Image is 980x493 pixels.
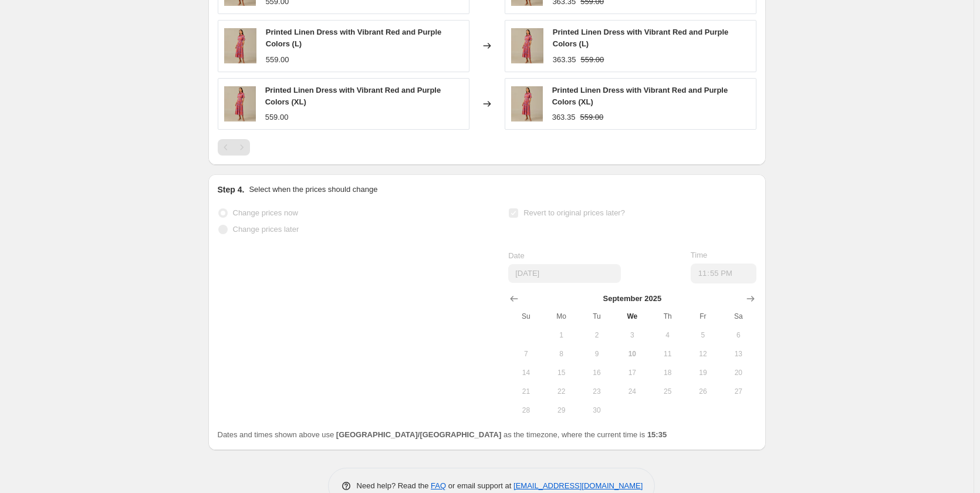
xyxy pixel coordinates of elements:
b: [GEOGRAPHIC_DATA]/[GEOGRAPHIC_DATA] [336,430,501,439]
button: Tuesday September 2 2025 [579,326,614,345]
span: 12 [690,349,716,359]
button: Monday September 22 2025 [544,382,579,401]
span: 24 [619,387,645,396]
span: 17 [619,368,645,377]
span: 2 [584,330,610,340]
th: Thursday [650,307,685,326]
button: Sunday September 28 2025 [508,401,543,420]
button: Saturday September 13 2025 [721,345,756,363]
span: Need help? Read the [357,481,431,490]
span: 16 [584,368,610,377]
span: Sa [725,312,751,321]
button: Tuesday September 16 2025 [579,363,614,382]
button: Saturday September 27 2025 [721,382,756,401]
span: 6 [725,330,751,340]
button: Sunday September 7 2025 [508,345,543,363]
div: 363.35 [553,54,576,66]
span: 25 [654,387,680,396]
span: Revert to original prices later? [523,208,625,217]
span: 27 [725,387,751,396]
div: 363.35 [552,112,576,123]
span: Change prices now [233,208,298,217]
button: Sunday September 21 2025 [508,382,543,401]
button: Friday September 5 2025 [685,326,721,345]
strike: 559.00 [580,112,603,123]
button: Thursday September 11 2025 [650,345,685,363]
span: 4 [654,330,680,340]
img: 753A0979_42906f82-9286-4c8f-85ea-bb5b40142e0b_80x.jpg [224,86,256,121]
button: Wednesday September 17 2025 [614,363,650,382]
span: Date [508,251,524,260]
span: Printed Linen Dress with Vibrant Red and Purple Colors (L) [553,28,729,48]
span: 30 [584,406,610,415]
strike: 559.00 [581,54,604,66]
div: 559.00 [265,112,289,123]
span: 20 [725,368,751,377]
span: 29 [549,406,575,415]
button: Saturday September 20 2025 [721,363,756,382]
button: Saturday September 6 2025 [721,326,756,345]
h2: Step 4. [218,184,245,195]
button: Monday September 1 2025 [544,326,579,345]
button: Thursday September 25 2025 [650,382,685,401]
span: Change prices later [233,225,299,234]
p: Select when the prices should change [249,184,377,195]
a: [EMAIL_ADDRESS][DOMAIN_NAME] [513,481,643,490]
span: 18 [654,368,680,377]
input: 9/10/2025 [508,264,621,283]
span: 1 [549,330,575,340]
nav: Pagination [218,139,250,156]
button: Show next month, October 2025 [742,291,759,307]
span: 14 [513,368,539,377]
img: 753A0979_42906f82-9286-4c8f-85ea-bb5b40142e0b_80x.jpg [511,28,543,63]
span: or email support at [446,481,513,490]
span: 19 [690,368,716,377]
button: Today Wednesday September 10 2025 [614,345,650,363]
img: 753A0979_42906f82-9286-4c8f-85ea-bb5b40142e0b_80x.jpg [224,28,256,63]
span: 5 [690,330,716,340]
span: Fr [690,312,716,321]
span: 21 [513,387,539,396]
span: Printed Linen Dress with Vibrant Red and Purple Colors (XL) [552,86,728,106]
span: 28 [513,406,539,415]
span: Printed Linen Dress with Vibrant Red and Purple Colors (L) [266,28,442,48]
b: 15:35 [647,430,667,439]
span: 23 [584,387,610,396]
span: 3 [619,330,645,340]
button: Thursday September 4 2025 [650,326,685,345]
button: Monday September 15 2025 [544,363,579,382]
button: Friday September 26 2025 [685,382,721,401]
span: 13 [725,349,751,359]
span: 26 [690,387,716,396]
button: Wednesday September 24 2025 [614,382,650,401]
th: Friday [685,307,721,326]
th: Sunday [508,307,543,326]
button: Friday September 12 2025 [685,345,721,363]
th: Saturday [721,307,756,326]
button: Tuesday September 23 2025 [579,382,614,401]
button: Friday September 19 2025 [685,363,721,382]
th: Tuesday [579,307,614,326]
span: Mo [549,312,575,321]
span: Printed Linen Dress with Vibrant Red and Purple Colors (XL) [265,86,441,106]
button: Wednesday September 3 2025 [614,326,650,345]
span: Time [691,251,707,259]
img: 753A0979_42906f82-9286-4c8f-85ea-bb5b40142e0b_80x.jpg [511,86,543,121]
span: 15 [549,368,575,377]
span: 7 [513,349,539,359]
span: 9 [584,349,610,359]
button: Show previous month, August 2025 [506,291,522,307]
button: Tuesday September 9 2025 [579,345,614,363]
span: We [619,312,645,321]
button: Tuesday September 30 2025 [579,401,614,420]
span: Th [654,312,680,321]
input: 12:00 [691,264,756,283]
span: 10 [619,349,645,359]
div: 559.00 [266,54,289,66]
th: Monday [544,307,579,326]
button: Monday September 29 2025 [544,401,579,420]
span: 8 [549,349,575,359]
span: Su [513,312,539,321]
span: 22 [549,387,575,396]
span: Tu [584,312,610,321]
